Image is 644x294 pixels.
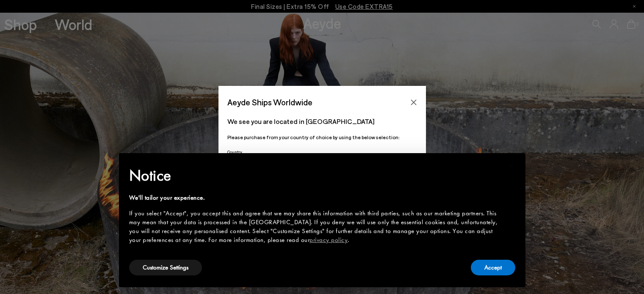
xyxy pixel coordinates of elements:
button: Close this notice [502,156,522,176]
button: Close [407,96,420,109]
span: Aeyde Ships Worldwide [227,95,312,110]
div: If you select "Accept", you accept this and agree that we may share this information with third p... [129,209,502,245]
div: We'll tailor your experience. [129,193,502,202]
h2: Notice [129,165,502,187]
button: Customize Settings [129,260,202,275]
p: We see you are located in [GEOGRAPHIC_DATA] [227,116,417,126]
p: Please purchase from your country of choice by using the below selection: [227,133,417,141]
button: Accept [471,260,515,275]
span: × [509,159,514,172]
a: privacy policy [310,236,348,244]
